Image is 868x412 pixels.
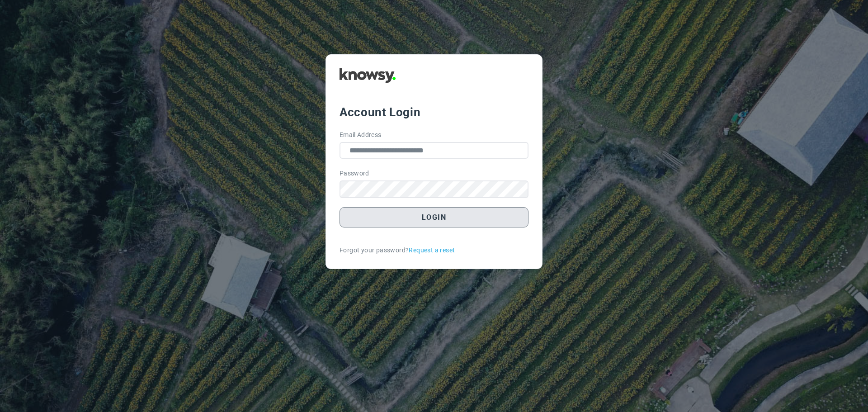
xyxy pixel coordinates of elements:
[409,246,455,255] a: Request a reset
[340,169,369,178] label: Password
[340,246,528,255] div: Forgot your password?
[340,207,528,227] button: Login
[340,104,528,120] div: Account Login
[340,130,382,140] label: Email Address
